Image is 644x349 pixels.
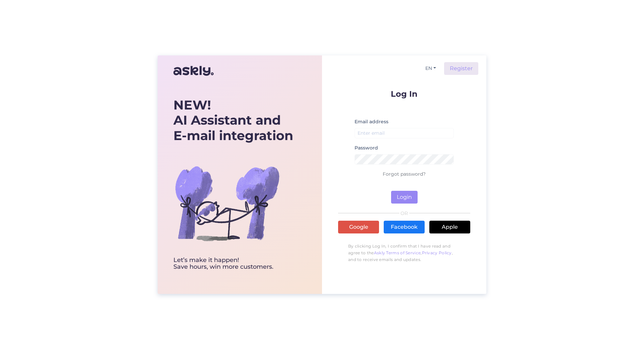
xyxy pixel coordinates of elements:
[355,144,378,151] label: Password
[355,128,454,138] input: Enter email
[423,63,439,73] button: EN
[338,239,470,266] p: By clicking Log In, I confirm that I have read and agree to the , , and to receive emails and upd...
[355,118,388,125] label: Email address
[173,97,211,113] b: NEW!
[444,62,478,75] a: Register
[383,171,426,177] a: Forgot password?
[338,221,379,233] a: Google
[374,250,421,255] a: Askly Terms of Service
[391,191,418,204] button: Login
[173,257,293,270] div: Let’s make it happen! Save hours, win more customers.
[399,211,409,216] span: OR
[384,221,425,233] a: Facebook
[173,149,281,257] img: bg-askly
[173,63,214,79] img: Askly
[173,97,293,143] div: AI Assistant and E-mail integration
[422,250,452,255] a: Privacy Policy
[338,90,470,98] p: Log In
[429,221,470,233] a: Apple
